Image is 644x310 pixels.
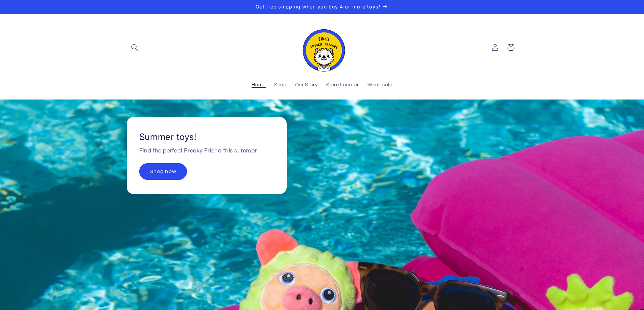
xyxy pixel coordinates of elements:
span: Shop [274,82,287,88]
p: Find the perfect Freaky Friend this summer [139,146,257,157]
a: Fika's Freaky Friends [296,21,349,74]
a: Store Locator [322,78,363,93]
a: Home [247,78,270,93]
a: Shop now [139,163,187,180]
span: Get free shipping when you buy 4 or more toys! [256,4,380,9]
a: Shop [270,78,291,93]
img: Fika's Freaky Friends [299,23,346,72]
span: Home [252,82,266,88]
h2: Summer toys! [139,131,196,143]
summary: Search [127,39,142,55]
a: Wholesale [363,78,397,93]
span: Wholesale [367,82,392,88]
span: Our Story [295,82,318,88]
a: Our Story [291,78,322,93]
span: Store Locator [326,82,359,88]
